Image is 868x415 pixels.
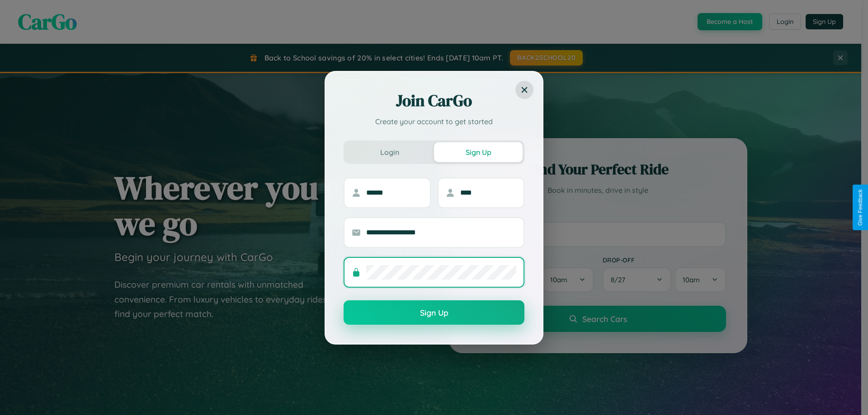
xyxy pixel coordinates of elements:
[857,189,863,226] div: Give Feedback
[434,142,523,162] button: Sign Up
[344,300,524,325] button: Sign Up
[345,142,434,162] button: Login
[344,90,524,112] h2: Join CarGo
[344,116,524,127] p: Create your account to get started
